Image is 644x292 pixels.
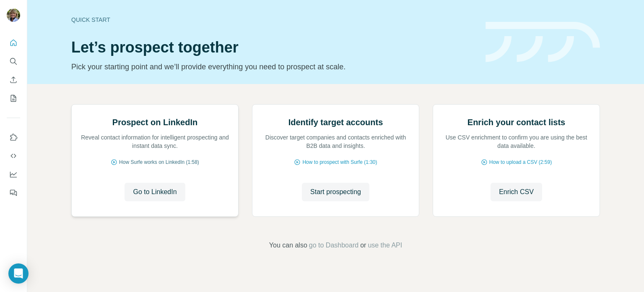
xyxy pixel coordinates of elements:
[7,8,20,22] img: Avatar
[125,183,185,201] button: Go to LinkedIn
[7,167,20,182] button: Dashboard
[7,91,20,106] button: My lists
[360,240,366,250] span: or
[491,183,542,201] button: Enrich CSV
[71,61,475,73] p: Pick your starting point and we’ll provide everything you need to prospect at scale.
[7,130,20,145] button: Use Surfe on LinkedIn
[7,35,20,50] button: Quick start
[302,158,377,166] span: How to prospect with Surfe (1:30)
[302,183,369,201] button: Start prospecting
[486,22,600,63] img: banner
[441,133,591,150] p: Use CSV enrichment to confirm you are using the best data available.
[133,187,177,197] span: Go to LinkedIn
[261,133,410,150] p: Discover target companies and contacts enriched with B2B data and insights.
[309,240,358,250] button: go to Dashboard
[71,16,475,24] div: Quick start
[288,116,383,128] h2: Identify target accounts
[467,116,565,128] h2: Enrich your contact lists
[489,158,552,166] span: How to upload a CSV (2:59)
[269,240,307,250] span: You can also
[499,187,534,197] span: Enrich CSV
[7,148,20,163] button: Use Surfe API
[80,133,230,150] p: Reveal contact information for intelligent prospecting and instant data sync.
[8,263,29,284] div: Open Intercom Messenger
[71,39,475,56] h1: Let’s prospect together
[7,54,20,69] button: Search
[112,116,197,128] h2: Prospect on LinkedIn
[368,240,402,250] button: use the API
[7,185,20,200] button: Feedback
[119,158,199,166] span: How Surfe works on LinkedIn (1:58)
[310,187,361,197] span: Start prospecting
[7,72,20,87] button: Enrich CSV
